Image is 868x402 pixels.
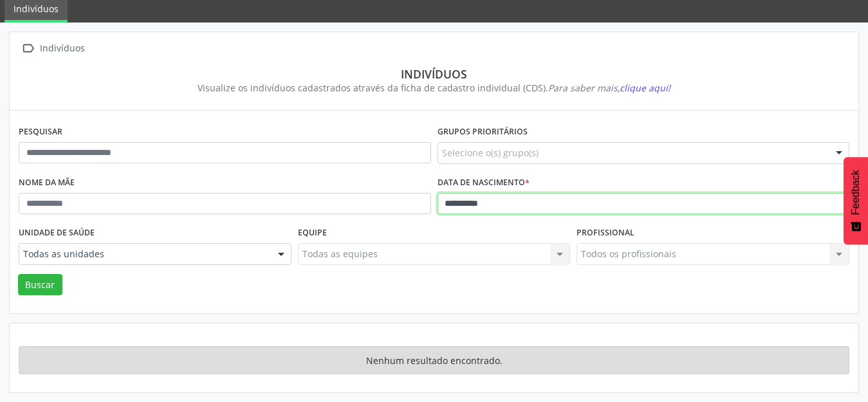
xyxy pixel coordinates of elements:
[37,39,87,58] div: Indivíduos
[19,39,87,58] a:  Indivíduos
[438,122,528,142] label: Grupos prioritários
[844,157,868,244] button: Feedback - Mostrar pesquisa
[298,223,327,243] label: Equipe
[548,82,670,94] i: Para saber mais,
[19,39,37,58] i: 
[28,67,840,81] div: Indivíduos
[620,82,670,94] span: clique aqui!
[19,173,75,193] label: Nome da mãe
[23,248,265,260] span: Todas as unidades
[19,122,62,142] label: Pesquisar
[577,223,634,243] label: Profissional
[19,346,849,374] div: Nenhum resultado encontrado.
[18,274,62,296] button: Buscar
[850,170,862,215] span: Feedback
[438,173,530,193] label: Data de nascimento
[442,146,539,160] span: Selecione o(s) grupo(s)
[28,81,840,95] div: Visualize os indivíduos cadastrados através da ficha de cadastro individual (CDS).
[19,223,95,243] label: Unidade de saúde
